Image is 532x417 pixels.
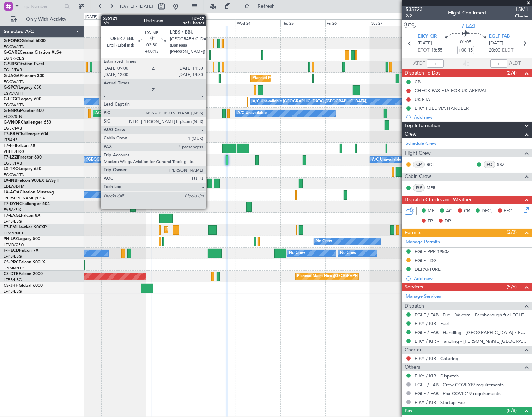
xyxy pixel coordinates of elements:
div: Sat 27 [370,19,415,26]
div: A/C Unavailable [237,108,267,119]
a: EGGW/LTN [4,44,25,49]
div: Flight Confirmed [448,10,486,17]
a: SSZ [497,161,513,168]
span: Others [405,363,420,371]
a: EGLF/FAB [4,126,22,131]
span: Charter [515,13,528,19]
div: Wed 24 [236,19,280,26]
span: T7-EMI [4,225,17,230]
div: Thu 25 [280,19,325,26]
a: MPR [427,185,442,191]
span: EGLF FAB [489,33,510,40]
a: 9H-LPZLegacy 500 [4,237,40,241]
span: CR [464,208,470,215]
a: EGLF/FAB [4,161,22,166]
span: 18:55 [431,47,442,54]
span: CS-DTR [4,272,19,276]
a: EGLF / FAB - Fuel - Valcora - Farnborough fuel EGLF / FAB [415,312,528,318]
a: T7-BREChallenger 604 [4,132,48,136]
span: FP [428,218,433,225]
span: G-LEGC [4,97,19,101]
a: CS-JHHGlobal 6000 [4,284,43,288]
span: [DATE] - [DATE] [120,3,153,10]
a: CS-RRCFalcon 900LX [4,260,45,264]
div: CP [413,161,425,168]
a: EGNR/CEG [4,56,25,61]
span: T7-LZZI [459,22,476,30]
input: --:-- [427,59,444,68]
span: DP [445,218,451,225]
span: ATOT [413,60,425,67]
span: [DATE] [418,40,432,47]
div: Tue 23 [191,19,236,26]
div: FO [484,161,495,168]
span: 01:05 [460,39,471,46]
a: [PERSON_NAME]/QSA [4,196,45,201]
a: EGGW/LTN [4,79,25,84]
span: G-JAGA [4,74,20,78]
a: G-GARECessna Citation XLS+ [4,50,62,55]
span: EIKY KIR [418,33,437,40]
span: Dispatch To-Dos [405,69,440,77]
span: Leg Information [405,122,440,130]
span: Only With Activity [18,17,74,22]
a: EIKY / KIR - Dispatch [415,373,459,379]
div: Planned Maint Tianjin ([GEOGRAPHIC_DATA]) [107,143,189,154]
div: EGLF LDG [415,257,437,263]
a: T7-EMIHawker 900XP [4,225,47,230]
span: MF [428,208,434,215]
span: ALDT [509,60,521,67]
span: 20:00 [489,47,500,54]
div: Planned Maint [GEOGRAPHIC_DATA] ([GEOGRAPHIC_DATA]) [253,73,364,84]
div: ISP [413,184,425,192]
span: 9H-LPZ [4,237,18,241]
a: RCT [427,161,442,168]
span: Permits [405,229,421,237]
a: EIKY / KIR - Catering [415,356,458,362]
span: AC [446,208,452,215]
a: EGGW/LTN [4,102,25,108]
a: LTBA/ISL [4,137,19,143]
a: LFMN/NCE [4,231,24,236]
div: A/C Unavailable [GEOGRAPHIC_DATA] ([GEOGRAPHIC_DATA]) [372,155,486,165]
span: G-ENRG [4,109,20,113]
a: EIKY / KIR - Fuel [415,321,449,327]
span: CS-JHH [4,284,19,288]
span: DFC, [482,208,492,215]
button: Refresh [241,1,283,12]
span: Dispatch [405,302,424,310]
div: Fri 26 [325,19,370,26]
a: LX-INBFalcon 900EX EASy II [4,179,59,183]
div: Planned Maint [GEOGRAPHIC_DATA] ([GEOGRAPHIC_DATA]) [118,120,229,130]
span: T7-BRE [4,132,18,136]
span: 2/2 [406,13,423,19]
span: Dispatch Checks and Weather [405,196,472,204]
a: Manage Permits [406,239,440,246]
div: No Crew [289,248,305,258]
a: G-FOMOGlobal 6000 [4,39,46,43]
span: G-SPCY [4,85,19,90]
button: UTC [404,22,416,28]
span: Services [405,283,423,291]
span: Crew [405,130,417,138]
div: Sun 21 [102,19,146,26]
a: LGAV/ATH [4,91,23,96]
a: EGSS/STN [4,114,22,119]
span: LSM1 [515,6,528,13]
span: LX-AOA [4,190,20,195]
a: LX-AOACitation Mustang [4,190,54,195]
span: T7-DYN [4,202,19,206]
div: CB [415,79,421,85]
button: Only With Activity [8,14,77,25]
div: Planned Maint Nice ([GEOGRAPHIC_DATA]) [297,271,376,282]
span: G-SIRS [4,62,17,66]
a: Schedule Crew [406,140,436,147]
a: LFPB/LBG [4,289,22,294]
span: Charter [405,346,422,354]
span: T7-EAGL [4,214,21,218]
span: G-FOMO [4,39,22,43]
span: Pax [405,407,412,415]
span: Flight Crew [405,149,431,157]
a: LFPB/LBG [4,219,22,224]
a: EGLF / FAB - Pax COVID19 requirements [415,391,501,397]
